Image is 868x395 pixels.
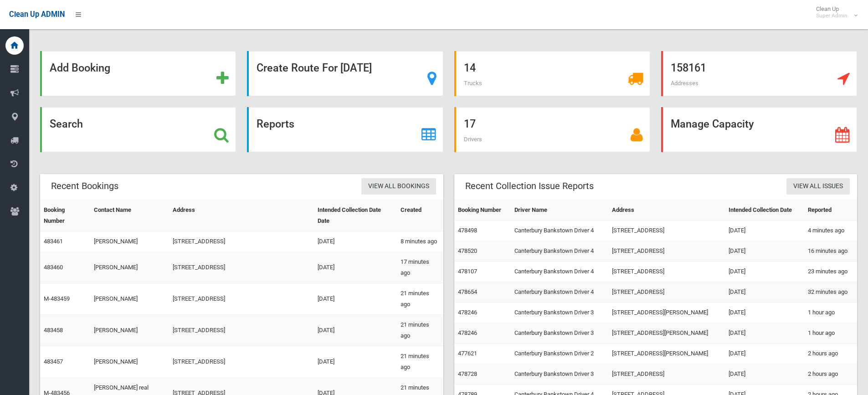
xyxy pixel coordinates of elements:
td: [DATE] [725,282,804,303]
td: [PERSON_NAME] [90,315,169,346]
a: 483461 [44,238,63,245]
a: 483457 [44,358,63,365]
a: 158161 Addresses [661,51,857,96]
td: Canterbury Bankstown Driver 4 [511,262,608,282]
td: [DATE] [725,364,804,385]
td: [PERSON_NAME] [90,231,169,252]
span: Addresses [671,80,699,87]
td: [PERSON_NAME] [90,252,169,283]
td: Canterbury Bankstown Driver 4 [511,282,608,303]
th: Reported [804,200,857,221]
td: [DATE] [314,346,396,378]
a: Add Booking [40,51,236,96]
th: Driver Name [511,200,608,221]
th: Booking Number [454,200,511,221]
a: Manage Capacity [661,107,857,152]
td: Canterbury Bankstown Driver 3 [511,323,608,344]
td: Canterbury Bankstown Driver 4 [511,221,608,241]
th: Booking Number [40,200,90,231]
td: 2 hours ago [804,344,857,364]
td: 21 minutes ago [397,346,443,378]
td: 8 minutes ago [397,231,443,252]
span: Clean Up ADMIN [9,10,65,19]
span: Drivers [464,136,482,143]
strong: 14 [464,62,476,74]
a: Reports [247,107,443,152]
td: [STREET_ADDRESS] [608,262,724,282]
td: Canterbury Bankstown Driver 3 [511,364,608,385]
a: 478498 [458,227,477,234]
strong: Add Booking [50,62,110,74]
th: Created [397,200,443,231]
td: [STREET_ADDRESS] [169,283,314,315]
a: 478520 [458,247,477,254]
td: Canterbury Bankstown Driver 3 [511,303,608,323]
a: Create Route For [DATE] [247,51,443,96]
td: [STREET_ADDRESS] [169,252,314,283]
td: [STREET_ADDRESS] [608,282,724,303]
td: [DATE] [725,221,804,241]
span: Clean Up [812,5,857,19]
a: 478654 [458,288,477,295]
a: 14 Trucks [454,51,650,96]
td: [STREET_ADDRESS] [169,231,314,252]
td: [PERSON_NAME] [90,346,169,378]
strong: Manage Capacity [671,118,754,130]
td: [STREET_ADDRESS] [169,315,314,346]
td: 17 minutes ago [397,252,443,283]
td: 32 minutes ago [804,282,857,303]
a: 477621 [458,350,477,357]
a: 478728 [458,370,477,377]
header: Recent Collection Issue Reports [454,177,605,195]
td: [STREET_ADDRESS][PERSON_NAME] [608,323,724,344]
td: [DATE] [725,241,804,262]
td: [DATE] [314,315,396,346]
a: 478107 [458,268,477,275]
th: Contact Name [90,200,169,231]
th: Address [169,200,314,231]
td: 21 minutes ago [397,315,443,346]
a: Search [40,107,236,152]
strong: 158161 [671,62,706,74]
td: 4 minutes ago [804,221,857,241]
td: [STREET_ADDRESS] [608,364,724,385]
a: 478246 [458,309,477,316]
a: 483460 [44,264,63,271]
td: Canterbury Bankstown Driver 2 [511,344,608,364]
strong: Create Route For [DATE] [257,62,372,74]
td: [DATE] [725,323,804,344]
td: [PERSON_NAME] [90,283,169,315]
a: 483458 [44,327,63,333]
strong: Search [50,118,83,130]
td: [DATE] [725,303,804,323]
a: View All Bookings [361,178,436,195]
a: M-483459 [44,295,70,302]
a: 478246 [458,329,477,336]
header: Recent Bookings [40,177,129,195]
td: [DATE] [725,344,804,364]
td: [DATE] [314,252,396,283]
td: Canterbury Bankstown Driver 4 [511,241,608,262]
td: [DATE] [314,283,396,315]
strong: Reports [257,118,294,130]
td: 1 hour ago [804,323,857,344]
td: 1 hour ago [804,303,857,323]
td: [STREET_ADDRESS] [608,221,724,241]
th: Intended Collection Date [725,200,804,221]
td: [STREET_ADDRESS][PERSON_NAME] [608,303,724,323]
small: Super Admin [816,12,847,19]
th: Address [608,200,724,221]
a: View All Issues [786,178,850,195]
th: Intended Collection Date Date [314,200,396,231]
a: 17 Drivers [454,107,650,152]
td: 2 hours ago [804,364,857,385]
td: [STREET_ADDRESS] [608,241,724,262]
td: [DATE] [725,262,804,282]
td: [STREET_ADDRESS][PERSON_NAME] [608,344,724,364]
span: Trucks [464,80,482,87]
td: 21 minutes ago [397,283,443,315]
td: 23 minutes ago [804,262,857,282]
td: [STREET_ADDRESS] [169,346,314,378]
td: 16 minutes ago [804,241,857,262]
td: [DATE] [314,231,396,252]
